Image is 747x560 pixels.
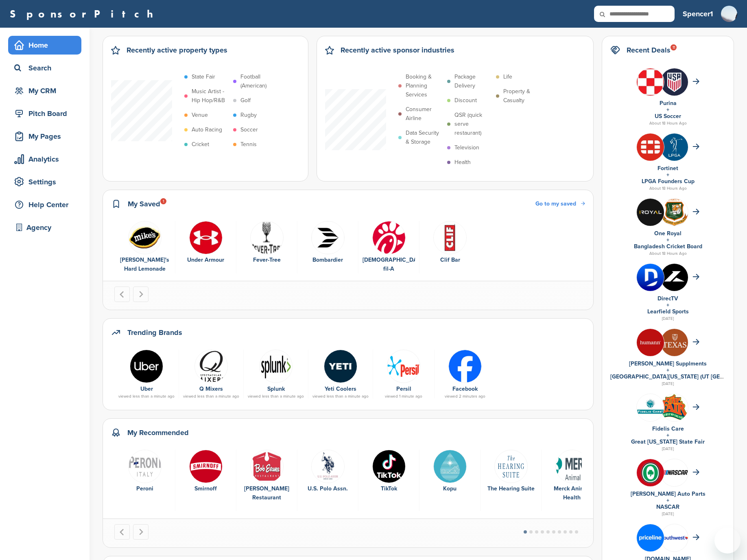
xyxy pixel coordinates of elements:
p: Data Security & Storage [406,129,443,147]
p: Cricket [192,140,209,149]
a: + [666,302,669,308]
img: whvs id 400x400 [661,68,688,96]
a: US Soccer [655,113,681,120]
p: Venue [192,111,208,120]
a: Bangladesh Cricket Board [634,243,702,250]
div: Agency [12,220,81,235]
div: [PERSON_NAME]'s Hard Lemonade [118,256,171,273]
img: Jawqfjbf 400x400 [128,221,162,254]
button: Go to page 5 [546,530,550,534]
p: Auto Racing [192,125,222,134]
img: 06ufelzc 400x400 [189,450,223,483]
a: Go to my saved [535,199,585,208]
a: 220px fever tree logo.svg Fever-Tree [240,221,293,265]
img: Lsj99dbt 400x400 [448,350,482,383]
div: 3 of 6 [236,221,297,274]
div: [DATE] [610,380,725,387]
h2: My Saved [128,198,160,210]
a: One Royal [654,230,681,237]
div: 8 of 38 [542,450,603,512]
div: 7 of 38 [481,450,542,512]
div: Search [12,61,81,75]
h2: Trending Brands [127,327,182,338]
a: + [666,236,669,243]
p: Package Delivery [454,72,492,90]
img: S8lgkjzz 400x400 [637,199,664,226]
div: Fever-Tree [240,256,293,265]
p: Discount [454,96,477,105]
div: About 18 Hours Ago [610,250,725,257]
div: 11 [671,44,677,50]
img: Data [259,350,293,383]
a: Lvn7baau 400x400 [312,350,369,382]
a: Ths logo blue The Hearing Suite [485,450,537,494]
a: Analytics [8,150,81,168]
button: Go to page 8 [564,530,567,534]
img: V7vhzcmg 400x400 [637,459,664,486]
img: 1lv1zgax 400x400 [637,68,664,96]
img: Lvn7baau 400x400 [324,350,357,383]
a: Agency [8,218,81,237]
div: 6 of 38 [419,450,481,512]
a: Iehbodh 400x400 Bombardier [301,221,354,265]
a: Under armour logo Under Armour [179,221,232,265]
button: Go to page 3 [535,530,538,534]
p: Health [454,158,471,167]
div: 2 of 6 [175,221,236,274]
p: Golf [240,96,251,105]
div: [PERSON_NAME] Restaurant [240,484,293,502]
img: Open uri20141112 64162 1947g57?1415806541 [661,199,688,226]
div: Smirnoff [179,484,232,493]
a: Kopu Kopu [424,450,476,494]
a: Learfield Sports [647,308,689,315]
img: Yitarkkj 400x400 [661,264,688,291]
div: 2 of 38 [175,450,236,512]
a: Purina [660,100,677,107]
div: My CRM [12,83,81,98]
div: 3 of 38 [236,450,297,512]
div: viewed less than a minute ago [248,394,304,398]
img: B7dc2e499618bf9e345dcf4335eb408e [387,350,420,383]
a: Persil [396,385,411,392]
a: Q [183,350,239,382]
img: Southwest airlines logo 2014.svg [661,536,688,540]
p: QSR (quick serve restaurant) [454,111,492,138]
p: Soccer [240,125,258,134]
div: Home [12,38,81,52]
p: Booking & Planning Services [406,72,443,99]
img: Merck ah logo tom schad 1080x641 [555,450,589,483]
a: Emlh0rv4 400x400 [DEMOGRAPHIC_DATA]-fil-A [363,221,415,274]
div: [DATE] [610,445,725,453]
a: + [666,171,669,178]
div: viewed less than a minute ago [183,394,239,398]
button: Go to page 10 [575,530,578,534]
ul: Select a slide to show [517,529,585,535]
div: Under Armour [179,256,232,265]
div: [DATE] [610,315,725,322]
div: TikTok [363,484,415,493]
img: Iehbodh 400x400 [311,221,345,254]
button: Next slide [133,524,149,540]
button: Go to page 1 [524,530,527,534]
span: Go to my saved [535,200,576,207]
img: 220px fever tree logo.svg [250,221,284,254]
div: Kopu [424,484,476,493]
a: Q Mixers [199,385,223,392]
h2: Recently active property types [127,44,227,56]
a: + [666,106,669,113]
a: Data Peroni [118,450,171,494]
a: [PERSON_NAME] Auto Parts [631,490,705,497]
a: + [666,497,669,504]
p: Tennis [240,140,257,149]
div: U.S. Polo Assn. [301,484,354,493]
img: Open uri20141112 50798 11m9z2p [250,450,284,483]
a: Lsj99dbt 400x400 [439,350,491,382]
button: Go to last slide [114,524,130,540]
img: Ths logo blue [494,450,528,483]
div: 6 of 6 [419,221,481,274]
a: Pitch Board [8,104,81,123]
a: Data [248,350,304,382]
a: + [666,367,669,374]
a: Settings [8,173,81,191]
img: Pas [311,450,345,483]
